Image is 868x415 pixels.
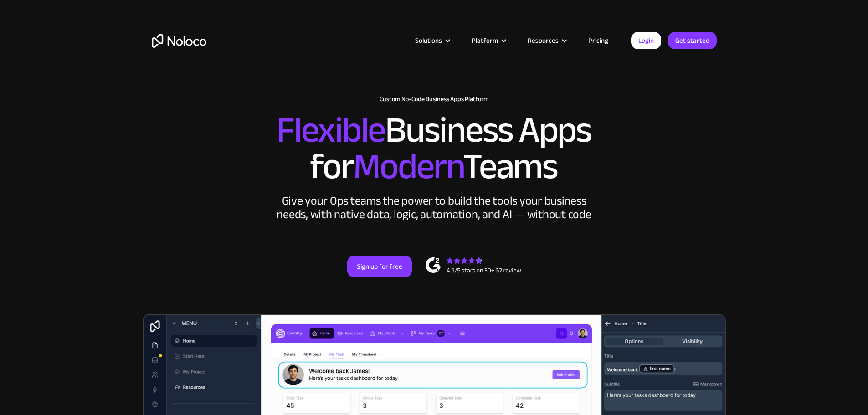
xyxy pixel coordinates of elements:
[528,35,559,46] div: Resources
[404,35,460,46] div: Solutions
[152,34,206,48] a: home
[577,35,620,46] a: Pricing
[631,32,661,49] a: Login
[516,35,577,46] div: Resources
[415,35,442,46] div: Solutions
[668,32,717,49] a: Get started
[152,112,717,185] h2: Business Apps for Teams
[152,96,717,103] h1: Custom No-Code Business Apps Platform
[472,35,498,46] div: Platform
[347,256,412,277] a: Sign up for free
[353,133,463,200] span: Modern
[275,194,594,221] div: Give your Ops teams the power to build the tools your business needs, with native data, logic, au...
[277,96,385,164] span: Flexible
[460,35,516,46] div: Platform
